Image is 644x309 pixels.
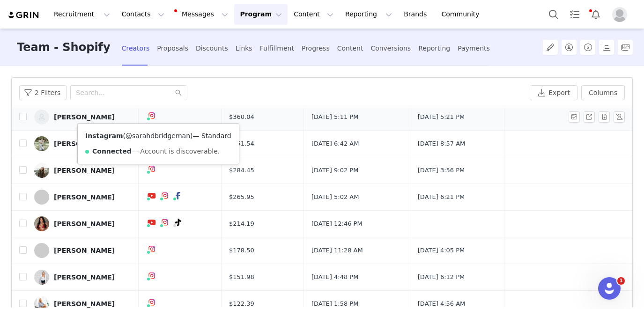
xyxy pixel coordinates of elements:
button: Notifications [585,4,606,25]
div: Links [236,36,252,61]
strong: Instagram [85,132,123,140]
div: [PERSON_NAME] [54,113,115,121]
a: @sarahdbridgeman [126,132,190,140]
button: 2 Filters [19,85,67,100]
div: Progress [302,36,330,61]
span: [DATE] 6:12 PM [418,272,465,282]
img: placeholder-profile.jpg [612,7,627,22]
span: 1 [617,277,625,285]
span: [DATE] 6:21 PM [418,192,465,202]
span: [DATE] 9:02 PM [311,166,358,175]
div: Creators [122,36,150,61]
img: 70a7851e-4c84-4370-84f9-e809490e5195--s.jpg [34,110,49,125]
a: [PERSON_NAME] [34,163,131,178]
span: [DATE] 4:48 PM [311,272,358,282]
img: instagram.svg [161,192,169,199]
span: [DATE] 5:02 AM [311,192,359,202]
a: [PERSON_NAME] [34,243,131,258]
div: [PERSON_NAME] [54,220,115,228]
a: Brands [398,4,435,25]
div: Reporting [418,36,450,61]
button: Reporting [340,4,398,25]
img: 3647089a-1e2e-4562-933a-68e3cc337b7b.jpg [34,270,49,285]
iframe: Intercom live chat [598,277,621,300]
span: [DATE] 12:46 PM [311,219,363,228]
img: b60568af-b1a2-457e-9cbc-f110948d655c--s.jpg [34,163,49,178]
a: [PERSON_NAME] [34,270,131,285]
div: [PERSON_NAME] [54,167,115,174]
span: $122.39 [229,299,254,309]
span: $360.04 [229,112,254,122]
div: [PERSON_NAME] [54,300,115,308]
img: 97a36275-0ce5-4350-ae43-a76cd9d40da8.jpg [34,216,49,231]
button: Search [543,4,564,25]
a: Tasks [564,4,585,25]
span: [DATE] 3:56 PM [418,166,465,175]
a: [PERSON_NAME] [34,216,131,231]
img: instagram.svg [148,299,155,306]
span: [DATE] 6:42 AM [311,139,359,148]
img: instagram.svg [148,112,155,119]
img: instagram.svg [148,245,155,253]
div: Payments [458,36,490,61]
span: $214.19 [229,219,254,228]
span: [DATE] 5:21 PM [418,112,465,122]
span: [DATE] 8:57 AM [418,139,466,148]
span: $284.45 [229,166,254,175]
div: Content [337,36,363,61]
img: instagram.svg [148,165,155,173]
span: — Standard [193,132,231,140]
span: [DATE] 11:28 AM [311,246,363,255]
img: grin logo [7,11,40,20]
button: Messages [170,4,234,25]
img: instagram.svg [148,272,155,280]
span: [DATE] 1:58 PM [311,299,358,309]
div: [PERSON_NAME] [54,273,115,281]
div: Proposals [157,36,188,61]
div: Discounts [196,36,228,61]
span: [DATE] 5:11 PM [311,112,358,122]
div: [PERSON_NAME] [54,140,115,147]
span: $351.54 [229,139,254,148]
div: Fulfillment [260,36,294,61]
img: 88f496e4-ffc9-40c6-b2af-ebfed33052e0--s.jpg [34,136,49,151]
input: Search... [70,85,187,100]
button: Content [288,4,339,25]
div: Conversions [370,36,411,61]
button: Recruitment [48,4,116,25]
span: [DATE] 4:05 PM [418,246,465,255]
i: icon: search [175,89,182,96]
div: [PERSON_NAME] [54,247,115,254]
span: ( ) [123,132,193,140]
a: [PERSON_NAME] [34,136,131,151]
a: [PERSON_NAME] [34,110,131,125]
span: $178.50 [229,246,254,255]
img: instagram.svg [161,219,169,226]
button: Export [530,85,577,100]
span: — Account is discoverable. [132,147,220,155]
button: Contacts [116,4,170,25]
button: Profile [607,7,637,22]
span: $265.95 [229,192,254,202]
strong: Connected [92,147,132,155]
button: Program [234,4,288,25]
span: [DATE] 4:56 AM [418,299,466,309]
button: Columns [581,85,625,100]
span: $151.98 [229,272,254,282]
div: [PERSON_NAME] [54,193,115,201]
a: Community [436,4,489,25]
a: [PERSON_NAME] [34,190,131,205]
h3: Team - Shopify [17,29,111,66]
